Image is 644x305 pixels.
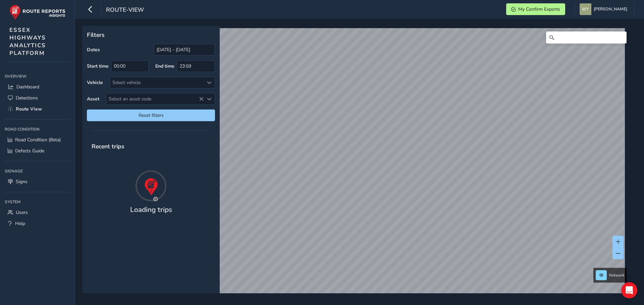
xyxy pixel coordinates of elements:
[87,47,100,53] label: Dates
[85,28,625,301] canvas: Map
[580,3,630,15] button: [PERSON_NAME]
[87,96,99,102] label: Asset
[518,6,560,12] span: My Confirm Exports
[5,124,70,134] div: Road Condition
[155,63,174,69] label: End time
[5,81,70,92] a: Dashboard
[87,109,215,121] button: Reset filters
[130,206,172,214] h4: Loading trips
[5,218,70,229] a: Help
[580,3,591,15] img: diamond-layout
[16,84,39,90] span: Dashboard
[5,207,70,218] a: Users
[5,134,70,145] a: Road Condition (Beta)
[15,220,25,227] span: Help
[5,166,70,176] div: Signage
[506,3,565,15] button: My Confirm Exports
[87,30,215,39] p: Filters
[5,145,70,156] a: Defects Guide
[106,6,144,15] span: route-view
[204,93,215,104] div: Select an asset code
[106,93,204,104] span: Select an asset code
[87,79,103,86] label: Vehicle
[594,3,627,15] span: [PERSON_NAME]
[621,282,637,298] div: Open Intercom Messenger
[5,197,70,207] div: System
[5,103,70,115] a: Route View
[15,137,61,143] span: Road Condition (Beta)
[87,63,109,69] label: Start time
[87,138,129,155] span: Recent trips
[5,176,70,187] a: Signs
[5,92,70,103] a: Detections
[92,112,210,119] span: Reset filters
[546,31,627,44] input: Search
[16,178,28,185] span: Signs
[16,209,28,216] span: Users
[16,95,38,101] span: Detections
[609,273,625,278] span: Network
[9,26,46,57] span: ESSEX HIGHWAYS ANALYTICS PLATFORM
[16,106,42,112] span: Route View
[110,77,204,88] div: Select vehicle
[5,71,70,81] div: Overview
[9,5,65,20] img: rr logo
[15,148,44,154] span: Defects Guide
